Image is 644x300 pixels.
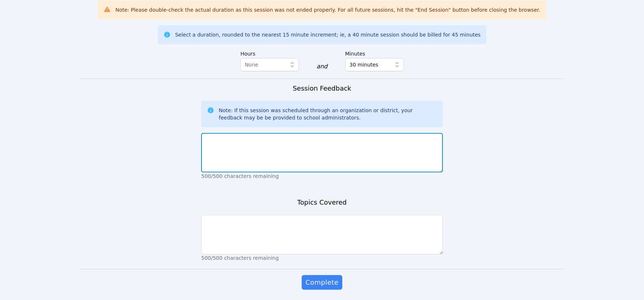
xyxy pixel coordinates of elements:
[175,31,481,38] div: Select a duration, rounded to the nearest 15 minute increment; ie, a 40 minute session should be ...
[245,62,258,68] span: None
[350,60,379,69] span: 30 minutes
[297,197,347,208] h3: Topics Covered
[305,277,338,288] span: Complete
[219,107,437,121] div: Note: If this session was scheduled through an organization or district, your feedback may be be ...
[345,58,404,71] button: 30 minutes
[345,47,404,58] label: Minutes
[293,83,351,94] h3: Session Feedback
[201,254,442,262] p: 500/500 characters remaining
[115,6,540,14] div: Note: Please double-check the actual duration as this session was not ended properly. For all fut...
[302,275,342,290] button: Complete
[240,58,299,71] button: None
[240,47,299,58] label: Hours
[316,62,327,71] div: and
[201,172,442,180] p: 500/500 characters remaining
